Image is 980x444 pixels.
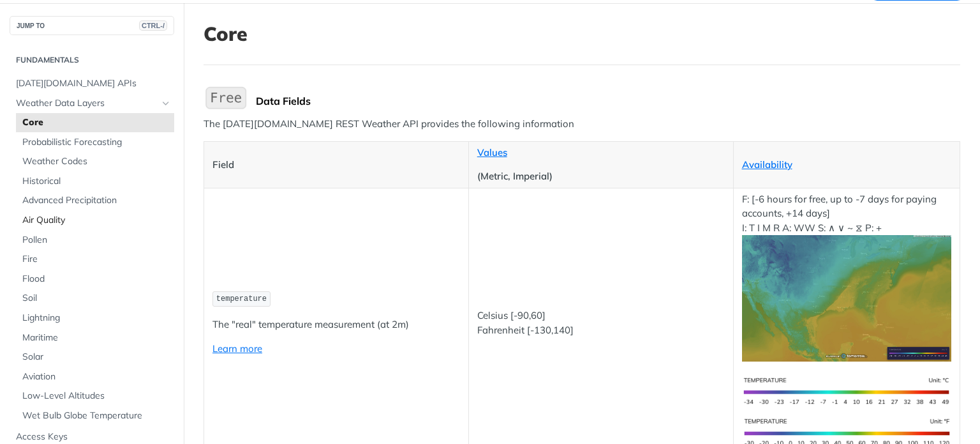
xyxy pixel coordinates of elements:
a: Historical [16,172,174,191]
a: Core [16,113,174,132]
span: Lightning [22,312,171,325]
button: JUMP TOCTRL-/ [10,16,174,35]
a: Lightning [16,309,174,328]
span: Weather Data Layers [16,97,158,110]
a: [DATE][DOMAIN_NAME] APIs [10,74,174,93]
span: Solar [22,351,171,364]
a: Probabilistic Forecasting [16,133,174,152]
span: Fire [22,253,171,266]
span: Flood [22,273,171,286]
p: The [DATE][DOMAIN_NAME] REST Weather API provides the following information [204,117,960,132]
p: The "real" temperature measurement (at 2m) [212,318,460,332]
a: Solar [16,348,174,367]
a: Advanced Precipitation [16,191,174,210]
span: Access Keys [16,431,171,443]
a: Learn more [212,342,262,355]
a: Flood [16,270,174,289]
span: [DATE][DOMAIN_NAME] APIs [16,77,171,90]
p: (Metric, Imperial) [477,169,725,184]
button: Hide subpages for Weather Data Layers [161,98,171,109]
span: Soil [22,292,171,305]
img: temperature-si [742,371,952,413]
span: Historical [22,175,171,188]
span: Expand image [742,385,952,397]
img: temperature [742,235,952,361]
span: Pollen [22,234,171,247]
span: Low-Level Altitudes [22,390,171,402]
span: temperature [216,295,267,303]
span: CTRL-/ [139,20,167,31]
a: Maritime [16,328,174,348]
a: Weather Data LayersHide subpages for Weather Data Layers [10,94,174,113]
span: Expand image [742,291,952,303]
span: Expand image [742,425,952,438]
span: Weather Codes [22,155,171,168]
a: Wet Bulb Globe Temperature [16,406,174,425]
a: Low-Level Altitudes [16,387,174,406]
span: Maritime [22,332,171,344]
a: Air Quality [16,211,174,230]
a: Pollen [16,231,174,250]
a: Soil [16,289,174,308]
h2: Fundamentals [10,54,174,66]
span: Wet Bulb Globe Temperature [22,410,171,422]
h1: Core [204,22,960,45]
a: Aviation [16,367,174,387]
span: Aviation [22,371,171,383]
p: Celsius [-90,60] Fahrenheit [-130,140] [477,309,725,337]
a: Availability [742,158,792,171]
p: Field [212,158,460,172]
div: Data Fields [256,95,960,107]
p: F: [-6 hours for free, up to -7 days for paying accounts, +14 days] I: T I M R A: WW S: ∧ ∨ ~ ⧖ P: + [742,192,952,362]
span: Probabilistic Forecasting [22,136,171,149]
a: Fire [16,250,174,269]
a: Weather Codes [16,152,174,171]
a: Values [477,146,507,158]
span: Advanced Precipitation [22,194,171,207]
span: Core [22,116,171,129]
span: Air Quality [22,214,171,227]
